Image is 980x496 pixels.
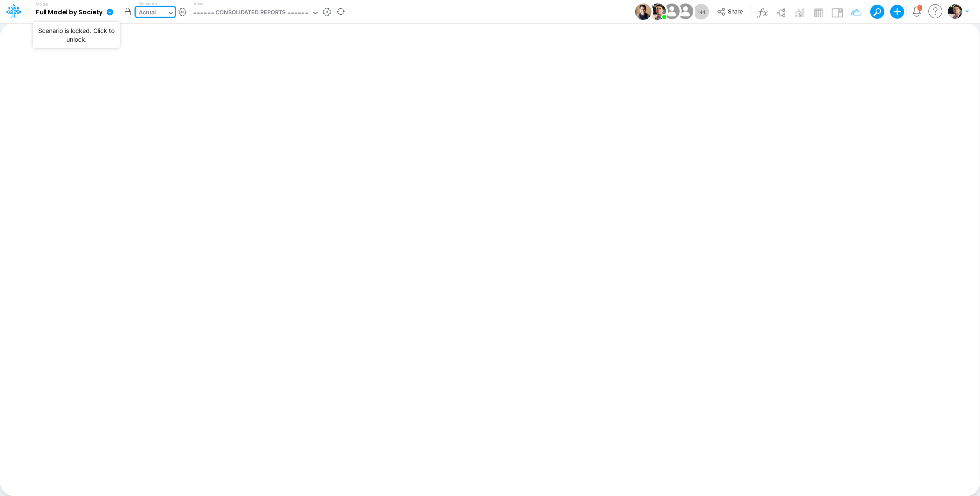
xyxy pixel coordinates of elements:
[635,3,651,20] img: User Image Icon
[139,0,157,7] label: Scenario
[728,8,743,14] span: Share
[662,2,682,21] img: User Image Icon
[36,2,49,7] label: Model
[33,22,120,48] div: Scenario is locked. Click to unlock.
[919,6,921,10] div: 1 unread items
[139,8,156,18] div: Actual
[911,7,921,16] a: Notifications
[193,0,203,7] label: View
[713,5,749,19] button: Share
[36,9,103,16] b: Full Model by Society
[675,2,695,21] img: User Image Icon
[649,3,666,20] img: User Image Icon
[697,9,705,15] span: + 44
[193,8,308,18] div: ====== CONSOLIDATED REPORTS ======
